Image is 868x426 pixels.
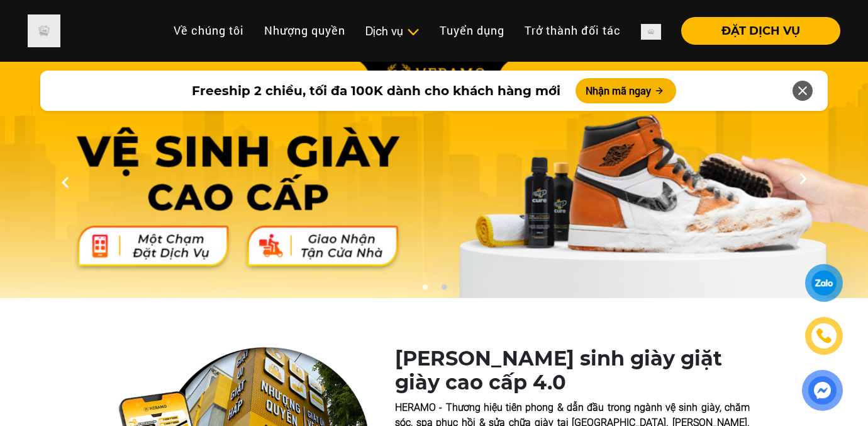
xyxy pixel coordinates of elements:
button: 2 [437,284,450,296]
img: subToggleIcon [406,26,420,38]
a: Tuyển dụng [430,17,515,44]
a: phone-icon [807,319,841,353]
button: Nhận mã ngay [576,78,676,103]
a: Trở thành đối tác [515,17,631,44]
a: Nhượng quyền [254,17,355,44]
button: 1 [418,284,431,296]
a: ĐẶT DỊCH VỤ [671,25,840,37]
span: Freeship 2 chiều, tối đa 100K dành cho khách hàng mới [192,81,560,100]
img: phone-icon [816,328,832,343]
h1: [PERSON_NAME] sinh giày giặt giày cao cấp 4.0 [395,347,750,395]
a: Về chúng tôi [164,17,254,44]
div: Dịch vụ [365,23,420,40]
button: ĐẶT DỊCH VỤ [681,17,840,45]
